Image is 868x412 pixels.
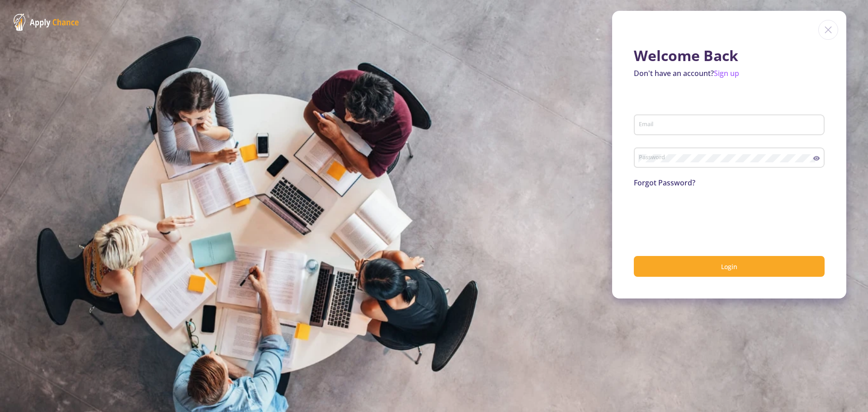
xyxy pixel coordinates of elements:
iframe: reCAPTCHA [634,199,771,234]
button: Login [634,256,825,277]
span: Login [721,262,737,271]
p: Don't have an account? [634,68,825,79]
img: close icon [818,20,838,40]
h1: Welcome Back [634,47,825,64]
a: Sign up [714,68,739,78]
a: Forgot Password? [634,178,695,188]
img: ApplyChance Logo [14,14,79,31]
